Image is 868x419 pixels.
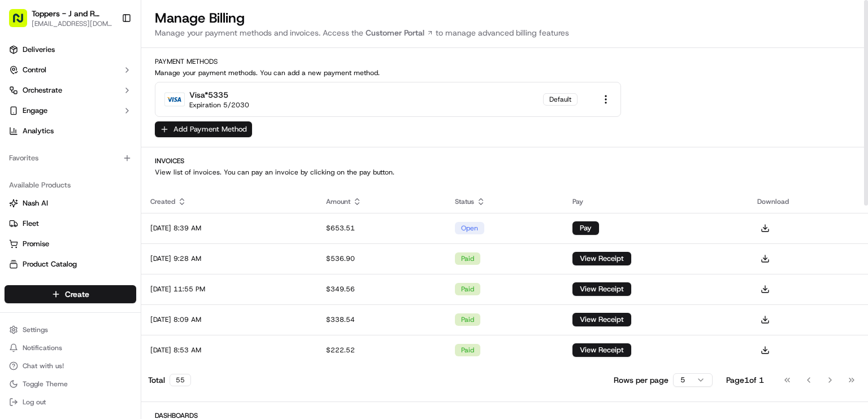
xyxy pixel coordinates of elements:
button: Toppers - J and R Ventures LLC[EMAIL_ADDRESS][DOMAIN_NAME] [5,5,117,32]
button: Toppers - J and R Ventures LLC [32,8,112,19]
td: [DATE] 8:39 AM [141,213,317,243]
button: Fleet [5,215,136,233]
button: Notifications [5,340,136,356]
span: Log out [23,398,46,407]
div: open [455,222,484,234]
a: Powered byPylon [80,191,137,200]
div: 📗 [11,165,20,174]
button: Add Payment Method [155,121,252,137]
div: $349.56 [326,285,437,294]
button: Promise [5,235,136,253]
div: Total [148,374,191,386]
span: Nash AI [23,198,48,208]
div: Download [757,197,859,206]
div: paid [455,252,480,265]
button: [EMAIL_ADDRESS][DOMAIN_NAME] [32,19,112,28]
div: $653.51 [326,224,437,233]
span: Analytics [23,126,54,136]
a: 💻API Documentation [91,159,186,180]
span: Create [65,289,89,300]
img: Nash [11,11,34,34]
div: Default [543,93,578,106]
div: We're available if you need us! [38,119,143,128]
button: Toggle Theme [5,376,136,392]
button: Settings [5,322,136,338]
div: Created [150,197,308,206]
td: [DATE] 8:53 AM [141,335,317,365]
div: $222.52 [326,346,437,355]
a: Product Catalog [9,259,132,269]
a: Promise [9,239,132,249]
p: View list of invoices. You can pay an invoice by clicking on the pay button. [155,168,854,177]
button: View Receipt [572,313,631,326]
p: Welcome 👋 [11,45,206,63]
div: paid [455,283,480,295]
span: Product Catalog [23,259,77,269]
a: Customer Portal [363,27,436,38]
button: Nash AI [5,194,136,212]
td: [DATE] 9:28 AM [141,243,317,274]
h1: Manage Billing [155,9,854,27]
div: Available Products [5,176,136,194]
button: Log out [5,394,136,410]
div: Status [455,197,554,206]
div: paid [455,313,480,326]
div: Favorites [5,149,136,167]
span: Promise [23,239,49,249]
div: Page 1 of 1 [726,374,764,386]
span: Deliveries [23,45,55,55]
button: Control [5,61,136,79]
a: Nash AI [9,198,132,208]
button: Start new chat [192,111,206,125]
img: 1736555255976-a54dd68f-1ca7-489b-9aae-adbdc363a1c4 [11,108,32,128]
a: Fleet [9,219,132,229]
div: paid [455,344,480,356]
h2: Payment Methods [155,57,854,66]
span: Toggle Theme [23,379,68,389]
span: Engage [23,106,47,116]
div: Expiration 5/2030 [189,101,249,110]
span: Fleet [23,219,39,229]
div: Start new chat [38,108,185,119]
button: Product Catalog [5,255,136,273]
a: Deliveries [5,41,136,59]
p: Rows per page [614,374,669,386]
div: Pay [572,197,740,206]
span: Control [23,65,46,75]
div: Amount [326,197,437,206]
span: Orchestrate [23,85,62,95]
span: Notifications [23,343,62,352]
span: Chat with us! [23,361,64,370]
button: View Receipt [572,343,631,357]
button: Orchestrate [5,81,136,99]
span: API Documentation [107,164,181,175]
p: Manage your payment methods and invoices. Access the to manage advanced billing features [155,27,854,38]
td: [DATE] 8:09 AM [141,304,317,335]
button: Engage [5,102,136,120]
button: View Receipt [572,252,631,265]
span: Pylon [112,191,137,200]
div: $338.54 [326,315,437,324]
div: visa *5335 [189,89,228,101]
button: Pay [572,221,599,235]
button: View Receipt [572,282,631,296]
div: $536.90 [326,254,437,263]
button: Create [5,285,136,303]
div: 55 [170,374,191,386]
button: Chat with us! [5,358,136,374]
a: 📗Knowledge Base [7,159,91,180]
span: Settings [23,325,48,334]
h2: Invoices [155,156,854,165]
span: Knowledge Base [23,164,86,175]
p: Manage your payment methods. You can add a new payment method. [155,68,854,77]
input: Got a question? Start typing here... [29,73,203,85]
td: [DATE] 11:55 PM [141,274,317,304]
div: 💻 [96,165,105,174]
a: Analytics [5,122,136,140]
